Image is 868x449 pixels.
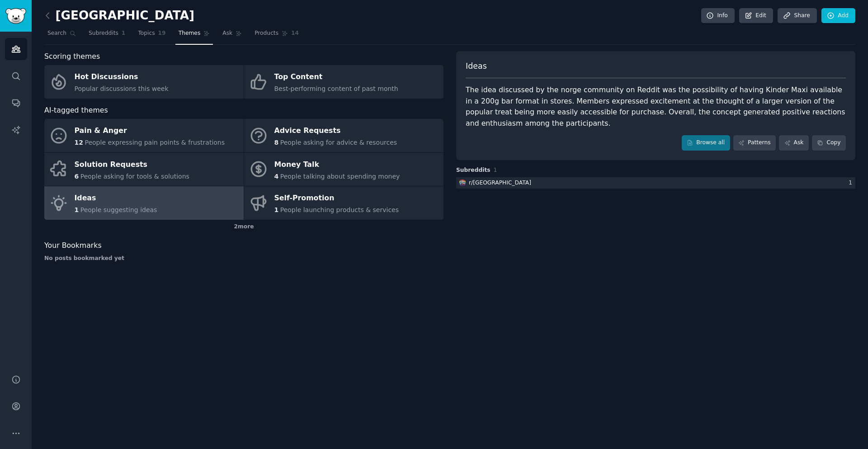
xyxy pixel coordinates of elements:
a: Pain & Anger12People expressing pain points & frustrations [44,119,244,152]
span: Popular discussions this week [75,85,169,92]
span: People launching products & services [280,206,399,213]
div: 2 more [44,220,443,234]
img: norge [459,180,466,186]
h2: [GEOGRAPHIC_DATA] [44,9,194,23]
span: People expressing pain points & frustrations [85,139,225,146]
a: Edit [739,8,773,24]
div: Solution Requests [75,157,189,172]
span: 4 [274,173,279,180]
span: People suggesting ideas [80,206,157,213]
div: Self-Promotion [274,191,399,206]
span: 1 [494,167,497,173]
a: Money Talk4People talking about spending money [244,153,443,186]
div: Top Content [274,70,398,85]
span: 1 [75,206,79,213]
a: Ask [779,135,809,151]
a: Browse all [682,135,730,151]
span: Ideas [466,61,487,72]
a: Ask [219,26,245,45]
span: People asking for advice & resources [280,139,397,146]
a: Patterns [733,135,776,151]
span: 1 [274,206,279,213]
span: Themes [179,29,201,38]
a: Topics19 [135,26,169,45]
div: The idea discussed by the norge community on Reddit was the possibility of having Kinder Maxi ava... [466,85,846,129]
span: 6 [75,173,79,180]
span: Products [255,29,278,38]
a: Solution Requests6People asking for tools & solutions [44,153,244,186]
a: Subreddits1 [85,26,128,45]
div: No posts bookmarked yet [44,255,443,263]
div: 1 [849,179,855,187]
div: Hot Discussions [75,70,169,85]
img: GummySearch logo [5,8,26,24]
span: Subreddits [89,29,118,38]
div: r/ [GEOGRAPHIC_DATA] [469,179,531,187]
a: Add [821,8,855,24]
span: Subreddits [456,166,491,175]
a: Ideas1People suggesting ideas [44,186,244,220]
span: People talking about spending money [280,173,400,180]
a: Hot DiscussionsPopular discussions this week [44,65,244,99]
span: Scoring themes [44,51,100,62]
a: Products14 [251,26,302,45]
span: Ask [222,29,232,38]
div: Pain & Anger [75,124,225,138]
button: Copy [812,135,846,151]
a: norger/[GEOGRAPHIC_DATA]1 [456,177,855,189]
span: 1 [122,29,126,38]
a: Search [44,26,79,45]
span: 14 [291,29,299,38]
div: Ideas [75,191,157,206]
a: Themes [175,26,213,45]
a: Advice Requests8People asking for advice & resources [244,119,443,152]
span: Best-performing content of past month [274,85,398,92]
span: 12 [75,139,83,146]
a: Top ContentBest-performing content of past month [244,65,443,99]
span: Your Bookmarks [44,240,102,251]
span: AI-tagged themes [44,105,108,116]
a: Self-Promotion1People launching products & services [244,186,443,220]
span: Search [47,29,66,38]
div: Advice Requests [274,124,397,138]
a: Share [778,8,816,24]
span: 8 [274,139,279,146]
span: People asking for tools & solutions [80,173,189,180]
div: Money Talk [274,157,400,172]
span: 19 [158,29,166,38]
a: Info [701,8,735,24]
span: Topics [138,29,155,38]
